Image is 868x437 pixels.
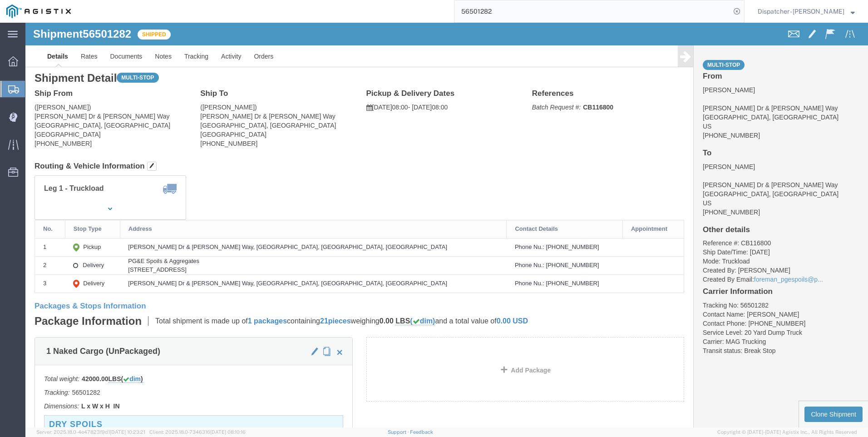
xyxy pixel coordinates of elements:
span: Server: 2025.18.0-4e47823f9d1 [36,429,145,435]
a: Support [388,429,410,435]
img: logo [6,5,71,18]
button: Dispatcher - [PERSON_NAME] [757,6,855,17]
span: Dispatcher - Eli Amezcua [758,6,844,16]
input: Search for shipment number, reference number [454,0,730,22]
span: [DATE] 10:23:21 [110,429,145,435]
span: [DATE] 08:10:16 [210,429,246,435]
iframe: FS Legacy Container [25,23,868,427]
span: Client: 2025.18.0-7346316 [149,429,246,435]
span: Copyright © [DATE]-[DATE] Agistix Inc., All Rights Reserved [717,428,857,436]
a: Feedback [410,429,433,435]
